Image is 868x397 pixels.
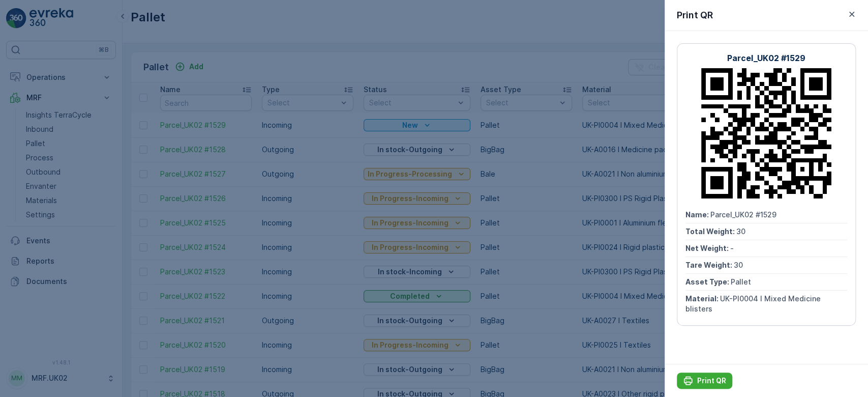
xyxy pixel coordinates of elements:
span: UK-PI0004 I Mixed Medicine blisters [43,251,173,260]
span: Total Weight : [685,227,736,236]
span: Parcel_UK02 #1529 [710,210,776,219]
span: Total Weight : [9,184,59,192]
span: Pallet [731,277,751,286]
span: Net Weight : [685,244,730,252]
span: Parcel_UK02 #1529 [34,167,100,176]
span: 30 [736,227,745,236]
span: - [53,201,57,209]
button: Print QR [677,373,732,389]
p: Parcel_UK02 #1529 [727,52,805,64]
span: Pallet [54,234,74,243]
span: Material : [9,251,43,260]
span: 30 [734,261,743,269]
span: UK-PI0004 I Mixed Medicine blisters [685,294,821,313]
span: Tare Weight : [9,217,57,226]
span: - [730,244,734,252]
p: Parcel_UK02 #1529 [394,9,472,21]
span: 30 [57,217,66,226]
span: Tare Weight : [685,261,734,269]
span: Asset Type : [685,277,731,286]
span: Name : [9,167,34,176]
span: Material : [685,294,720,303]
span: Name : [685,210,710,219]
span: 30 [59,184,69,192]
span: Net Weight : [9,201,53,209]
p: Print QR [677,8,713,22]
p: Print QR [697,376,726,386]
span: Asset Type : [9,234,54,243]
